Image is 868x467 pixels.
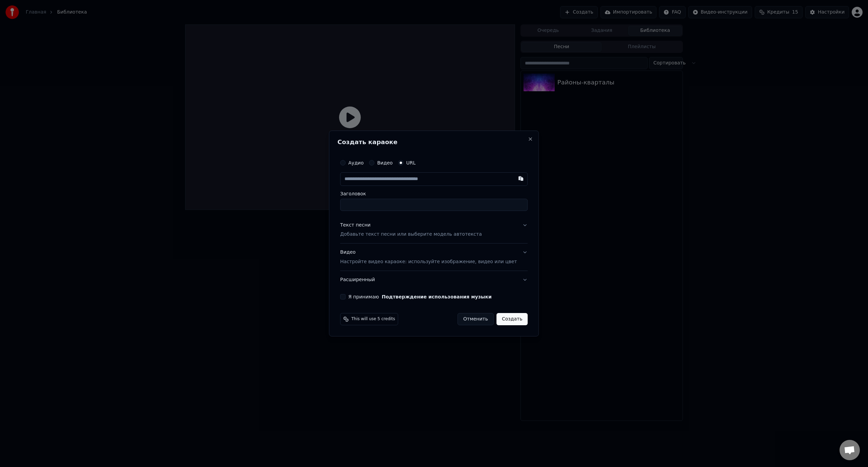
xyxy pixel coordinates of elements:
[351,316,395,322] span: This will use 5 credits
[406,160,416,165] label: URL
[377,160,393,165] label: Видео
[340,231,482,238] p: Добавьте текст песни или выберите модель автотекста
[340,216,528,244] button: Текст песниДобавьте текст песни или выберите модель автотекста
[496,313,528,325] button: Создать
[340,258,517,265] p: Настройте видео караоке: используйте изображение, видео или цвет
[340,249,517,266] div: Видео
[348,294,492,299] label: Я принимаю
[340,191,528,196] label: Заголовок
[340,222,371,229] div: Текст песни
[340,244,528,271] button: ВидеоНастройте видео караоке: используйте изображение, видео или цвет
[340,271,528,289] button: Расширенный
[348,160,363,165] label: Аудио
[382,294,492,299] button: Я принимаю
[337,139,530,145] h2: Создать караоке
[457,313,494,325] button: Отменить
